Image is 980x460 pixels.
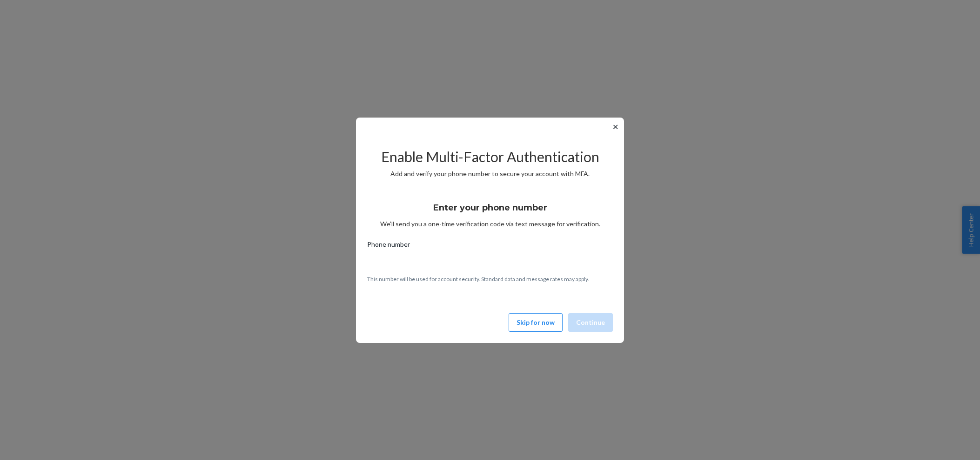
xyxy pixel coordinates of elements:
[568,313,613,332] button: Continue
[367,275,613,283] p: This number will be used for account security. Standard data and message rates may apply.
[611,121,620,132] button: ✕
[367,169,613,178] p: Add and verify your phone number to secure your account with MFA.
[433,202,547,214] h3: Enter your phone number
[509,313,563,332] button: Skip for now
[367,194,613,229] div: We’ll send you a one-time verification code via text message for verification.
[367,149,613,164] h2: Enable Multi-Factor Authentication
[367,240,410,253] span: Phone number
